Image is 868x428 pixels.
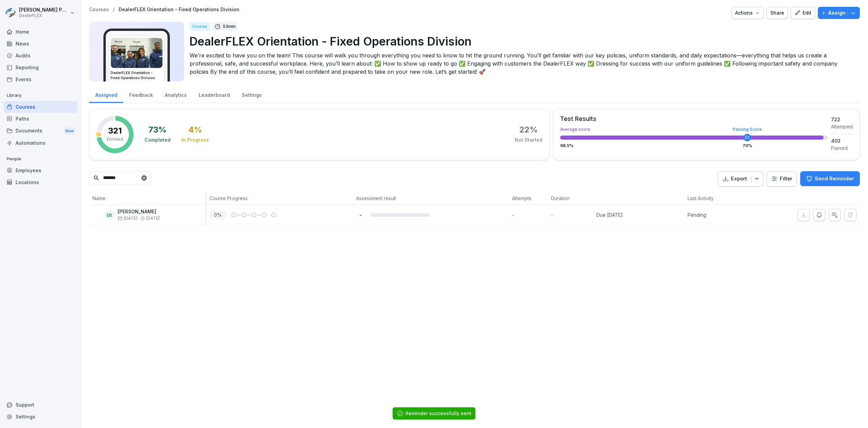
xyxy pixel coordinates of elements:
button: Filter [767,172,796,186]
div: In Progress [181,137,209,143]
a: Assigned [89,86,123,103]
a: Courses [89,7,109,13]
div: Passing Score [733,127,762,131]
p: 321 [108,127,122,135]
p: Library [3,90,77,101]
p: - [356,212,366,218]
a: Feedback [123,86,159,103]
a: Leaderboard [193,86,236,103]
p: Send Reminder [815,175,854,182]
a: DocumentsNew [3,125,77,137]
p: 53 min [223,23,236,30]
p: People [3,154,77,164]
div: 22 % [519,126,538,134]
p: Export [731,175,747,183]
div: Actions [735,9,760,17]
a: News [3,38,77,50]
div: 73 % [149,126,166,134]
p: Duration [551,195,593,202]
div: New [64,127,75,135]
p: / [113,7,115,13]
span: [DATE] [146,216,160,221]
a: Paths [3,113,77,125]
div: Support [3,399,77,411]
div: 70 % [743,144,752,148]
button: Share [767,7,788,19]
div: 4 % [188,126,202,134]
p: DealerFLEX [19,13,68,18]
button: Edit [791,7,815,19]
div: Share [770,9,784,17]
p: We’re excited to have you on the team! This course will walk you through everything you need to k... [190,51,854,76]
div: Test Results [560,116,828,122]
a: Settings [3,411,77,423]
p: DealerFLEX Orientation - Fixed Operations Division [190,33,854,50]
p: 0 % [210,211,226,219]
p: - [512,211,548,218]
a: Employees [3,164,77,176]
div: Due [DATE] [596,211,623,218]
a: Home [3,26,77,38]
a: Locations [3,176,77,188]
div: Average score [560,127,828,131]
a: DealerFLEX Orientation - Fixed Operations Division [119,7,239,13]
button: Export [718,171,763,186]
a: Automations [3,137,77,149]
div: Not Started [515,137,542,143]
div: Filter [771,175,792,182]
div: DS [105,210,114,220]
a: Analytics [159,86,193,103]
p: [PERSON_NAME] [118,209,160,215]
p: Enrolled [107,136,123,142]
p: [PERSON_NAME] Pavlovitch [19,7,68,13]
a: Settings [236,86,268,103]
a: Audits [3,50,77,61]
div: Completed [144,137,171,143]
p: - [551,211,596,218]
div: Edit [794,9,811,17]
span: [DATE] [118,216,137,221]
a: Courses [3,101,77,113]
div: 98.5 % [560,144,828,148]
div: 403 [831,137,853,144]
p: Course Progress [210,195,349,202]
div: Attemped [831,123,853,130]
img: v4gv5ils26c0z8ite08yagn2.png [111,38,162,68]
h3: DealerFLEX Orientation - Fixed Operations Division [111,70,163,81]
div: Course [190,22,210,31]
p: Assign [828,9,845,17]
a: Reporting [3,61,77,73]
button: Assign [818,7,860,19]
p: Last Activity [688,195,754,202]
div: Reminder successfully sent [406,410,471,417]
p: Assessment result [356,195,505,202]
p: Name [93,195,202,202]
div: Documents [3,125,77,137]
div: Passed [831,144,853,151]
a: Events [3,73,77,85]
p: Pending [688,211,757,218]
p: Attempts [512,195,544,202]
button: Send Reminder [800,171,860,186]
div: 722 [831,116,853,123]
button: Actions [731,7,764,19]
